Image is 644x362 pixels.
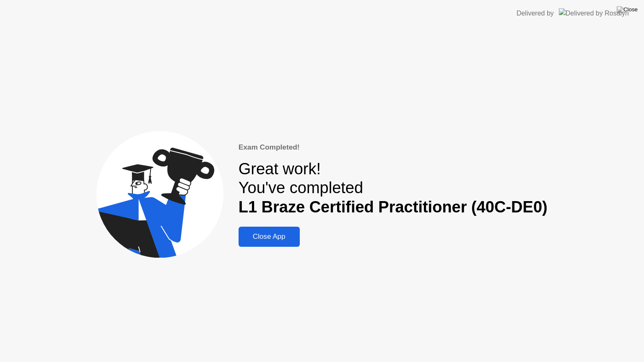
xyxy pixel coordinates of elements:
img: Delivered by Rosalyn [559,8,629,18]
b: L1 Braze Certified Practitioner (40C-DE0) [239,198,548,216]
div: Exam Completed! [239,142,548,153]
div: Close App [241,233,297,241]
div: Delivered by [517,8,554,18]
img: Close [617,6,638,13]
button: Close App [239,227,300,247]
div: Great work! You've completed [239,160,548,217]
